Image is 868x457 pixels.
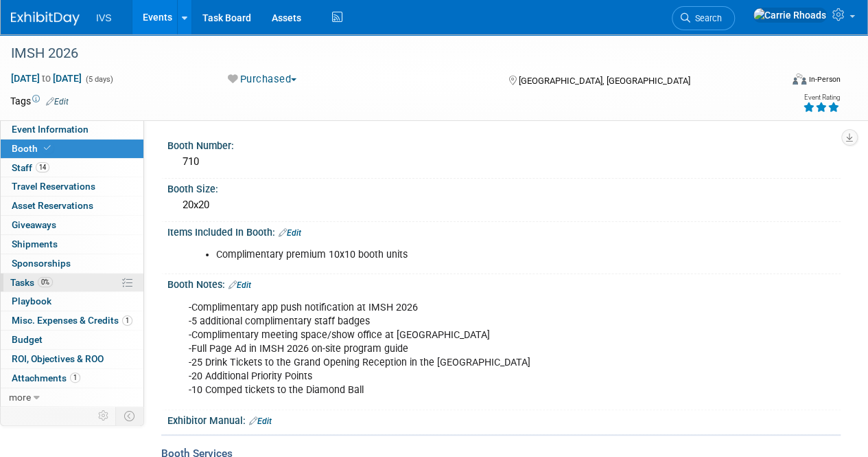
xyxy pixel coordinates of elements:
[10,94,69,108] td: Tags
[92,407,116,425] td: Personalize Event Tab Strip
[12,200,93,211] span: Asset Reservations
[1,311,143,330] a: Misc. Expenses & Credits1
[228,280,251,290] a: Edit
[803,94,840,101] div: Event Rating
[12,143,54,154] span: Booth
[12,315,132,326] span: Misc. Expenses & Credits
[690,13,722,23] span: Search
[249,416,272,426] a: Edit
[38,277,53,287] span: 0%
[279,228,301,238] a: Edit
[216,248,699,262] li: Complimentary premium 10x10 booth units
[10,72,82,85] span: [DATE] [DATE]
[1,292,143,311] a: Playbook
[12,219,56,230] span: Giveaways
[12,181,95,192] span: Travel Reservations
[122,315,132,326] span: 1
[167,410,841,428] div: Exhibitor Manual:
[1,197,143,215] a: Asset Reservations
[12,258,71,269] span: Sponsorships
[719,71,841,92] div: Event Format
[518,76,690,86] span: [GEOGRAPHIC_DATA], [GEOGRAPHIC_DATA]
[84,75,113,84] span: (5 days)
[1,274,143,292] a: Tasks0%
[178,151,830,172] div: 710
[70,372,80,383] span: 1
[167,179,841,196] div: Booth Size:
[1,388,143,407] a: more
[753,8,827,23] img: Carrie Rhoads
[12,238,58,249] span: Shipments
[167,222,841,240] div: Items Included In Booth:
[12,296,51,306] span: Playbook
[167,274,841,292] div: Booth Notes:
[11,12,80,25] img: ExhibitDay
[12,334,43,345] span: Budget
[1,235,143,254] a: Shipments
[1,254,143,273] a: Sponsorships
[1,159,143,177] a: Staff14
[12,353,104,364] span: ROI, Objectives & ROO
[793,74,806,85] img: Format-Inperson.png
[178,194,830,216] div: 20x20
[1,350,143,368] a: ROI, Objectives & ROO
[6,41,770,66] div: IMSH 2026
[672,6,735,30] a: Search
[46,97,69,107] a: Edit
[808,74,841,85] div: In-Person
[40,73,53,84] span: to
[12,162,49,173] span: Staff
[1,177,143,196] a: Travel Reservations
[116,407,144,425] td: Toggle Event Tabs
[1,120,143,139] a: Event Information
[36,162,49,172] span: 14
[44,144,51,152] i: Booth reservation complete
[1,369,143,388] a: Attachments1
[10,277,53,288] span: Tasks
[1,140,143,158] a: Booth
[179,294,707,405] div: -Complimentary app push notification at IMSH 2026 -5 additional complimentary staff badges -Compl...
[12,124,89,135] span: Event Information
[9,392,31,403] span: more
[1,331,143,349] a: Budget
[223,72,302,87] button: Purchased
[96,12,112,23] span: IVS
[167,135,841,153] div: Booth Number:
[12,372,80,383] span: Attachments
[1,216,143,234] a: Giveaways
